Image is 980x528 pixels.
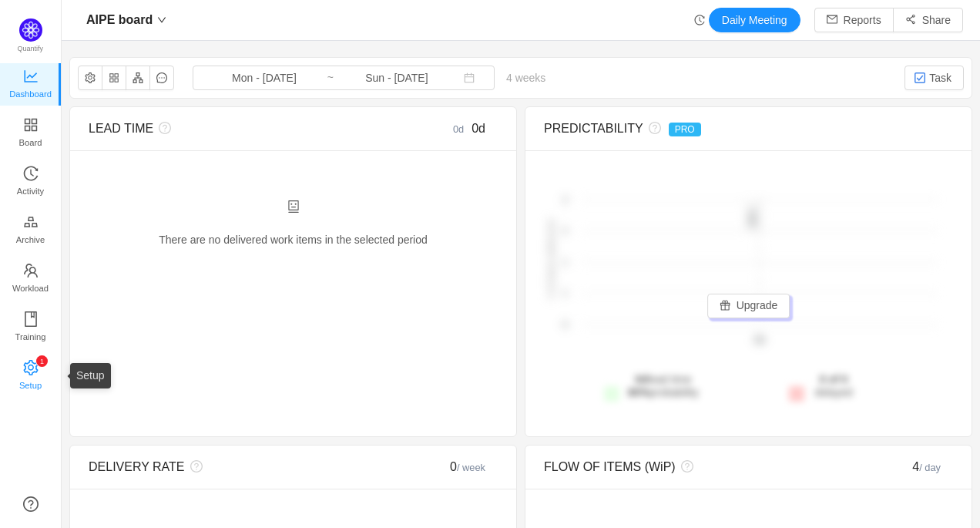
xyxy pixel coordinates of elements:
[12,273,49,304] span: Workload
[546,220,555,299] text: # of items delivered
[16,224,45,255] span: Archive
[707,294,790,318] button: icon: giftUpgrade
[102,66,126,90] button: icon: appstore
[23,117,39,133] i: icon: appstore
[15,321,45,352] span: Training
[495,72,557,84] span: 4 weeks
[628,386,699,399] span: probability
[754,335,764,346] tspan: 0d
[23,69,39,100] a: Dashboard
[694,15,705,25] i: icon: history
[669,123,701,136] span: PRO
[472,122,485,135] span: 0d
[89,122,153,135] span: LEAD TIME
[126,66,150,90] button: icon: apartment
[23,311,39,327] i: icon: book
[89,458,395,476] div: DELIVERY RATE
[453,123,472,135] small: 0d
[23,312,39,343] a: Training
[635,373,647,385] strong: 0d
[157,15,166,25] i: icon: down
[23,214,39,230] i: icon: gold
[149,66,174,90] button: icon: message
[628,386,649,399] strong: 80%
[914,72,926,84] img: 10318
[464,72,475,83] i: icon: calendar
[23,496,39,512] a: icon: question-circle
[23,264,39,294] a: Workload
[544,458,851,476] div: FLOW OF ITEMS (WiP)
[563,195,568,204] tspan: 2
[23,361,39,392] a: icon: settingSetup
[815,373,853,399] span: delayed
[709,8,800,32] button: Daily Meeting
[563,227,568,236] tspan: 2
[851,458,953,476] div: 4
[19,127,42,158] span: Board
[820,373,848,385] strong: 0 of 0
[23,69,39,84] i: icon: line-chart
[23,215,39,246] a: Archive
[893,8,963,32] button: icon: share-altShare
[23,263,39,278] i: icon: team
[23,166,39,197] a: Activity
[287,200,300,213] i: icon: robot
[814,8,894,32] button: icon: mailReports
[18,45,44,52] span: Quantify
[185,460,203,473] i: icon: question-circle
[78,66,102,90] button: icon: setting
[643,122,661,134] i: icon: question-circle
[23,118,39,149] a: Board
[23,360,39,375] i: icon: setting
[89,200,498,264] div: There are no delivered work items in the selected period
[919,462,941,473] small: / day
[153,122,171,134] i: icon: question-circle
[450,460,485,473] span: 0
[457,462,485,473] small: / week
[202,69,327,86] input: Start date
[36,355,48,367] sup: 1
[19,18,42,42] img: Quantify
[17,176,44,207] span: Activity
[23,166,39,181] i: icon: history
[39,355,43,367] p: 1
[86,8,153,32] span: AIPE board
[563,289,568,298] tspan: 1
[904,66,964,90] button: Task
[544,119,851,138] div: PREDICTABILITY
[334,69,459,86] input: End date
[676,460,693,473] i: icon: question-circle
[628,373,699,399] span: lead time
[19,370,42,401] span: Setup
[563,257,568,267] tspan: 1
[9,79,52,109] span: Dashboard
[563,320,568,329] tspan: 0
